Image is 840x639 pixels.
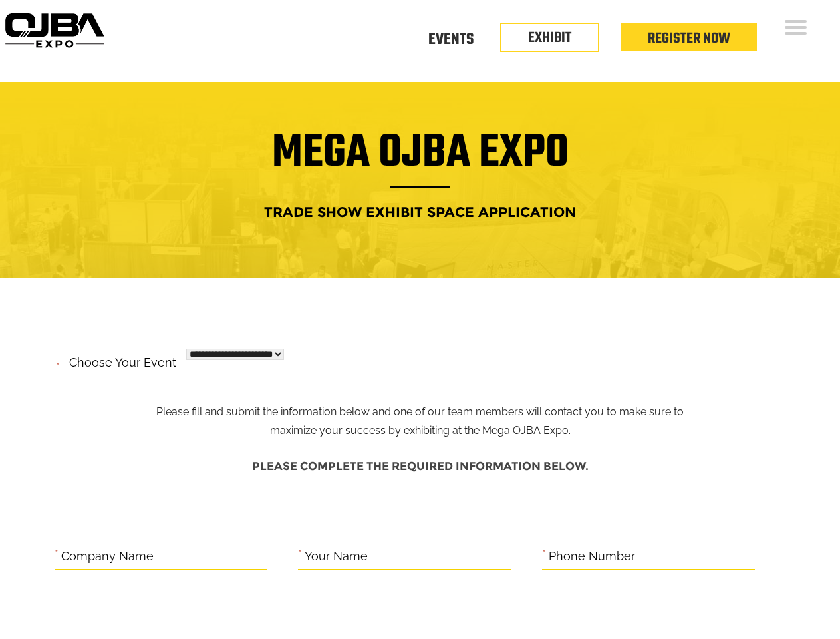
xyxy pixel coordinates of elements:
label: Phone Number [549,546,635,567]
label: Your Name [305,546,368,567]
h4: Trade Show Exhibit Space Application [10,200,830,224]
h4: Please complete the required information below. [55,453,786,479]
a: Register Now [648,27,730,50]
a: EXHIBIT [528,27,571,49]
label: Company Name [61,546,154,567]
label: Choose your event [61,344,176,373]
p: Please fill and submit the information below and one of our team members will contact you to make... [146,351,694,441]
h1: Mega OJBA Expo [10,134,830,188]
